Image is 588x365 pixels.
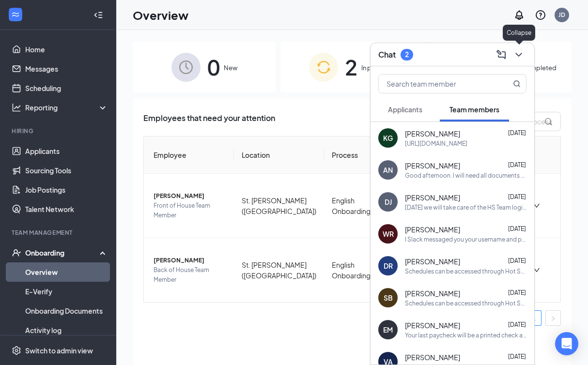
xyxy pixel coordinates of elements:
[361,63,395,73] span: In progress
[503,25,535,41] div: Collapse
[508,257,526,264] span: [DATE]
[11,10,20,19] svg: WorkstreamLogo
[405,299,526,307] div: Schedules can be accessed through Hot Schedules, you should have received an email with your user...
[25,141,108,161] a: Applicants
[508,321,526,328] span: [DATE]
[25,262,108,282] a: Overview
[25,320,108,340] a: Activity log
[405,352,460,362] span: [PERSON_NAME]
[385,197,392,207] div: DJ
[383,229,394,239] div: WR
[143,112,275,131] span: Employees that need your attention
[405,225,460,234] span: [PERSON_NAME]
[25,301,108,320] a: Onboarding Documents
[25,282,108,301] a: E-Verify
[25,180,108,199] a: Job Postings
[25,78,108,98] a: Scheduling
[154,201,226,220] span: Front of House Team Member
[405,331,526,339] div: Your last paycheck will be a printed check and will be here [DATE], if you need a reference feel ...
[234,137,324,174] th: Location
[25,248,100,258] div: Onboarding
[508,353,526,360] span: [DATE]
[494,47,509,62] button: ComposeMessage
[12,228,106,237] div: Team Management
[521,63,557,73] span: Completed
[449,105,499,114] span: Team members
[405,129,460,138] span: [PERSON_NAME]
[513,49,525,61] svg: ChevronDown
[405,289,460,298] span: [PERSON_NAME]
[154,191,226,201] span: [PERSON_NAME]
[405,50,409,59] div: 2
[234,238,324,302] td: St. [PERSON_NAME] ([GEOGRAPHIC_DATA])
[383,165,393,175] div: AN
[25,59,108,78] a: Messages
[533,267,540,274] span: down
[495,49,507,61] svg: ComposeMessage
[405,161,460,170] span: [PERSON_NAME]
[405,193,460,202] span: [PERSON_NAME]
[558,11,565,19] div: JD
[324,238,378,302] td: English Onboarding
[12,346,21,355] svg: Settings
[324,174,378,238] td: English Onboarding
[224,63,237,73] span: New
[25,199,108,219] a: Talent Network
[508,129,526,137] span: [DATE]
[508,193,526,200] span: [DATE]
[511,47,526,62] button: ChevronDown
[12,127,106,135] div: Hiring
[405,203,526,212] div: [DATE] we will take care of the HS Team login JD Training Manager
[555,332,578,355] div: Open Intercom Messenger
[379,75,494,93] input: Search team member
[383,325,393,335] div: EM
[545,310,561,326] li: Next Page
[25,346,93,355] div: Switch to admin view
[384,261,393,271] div: DR
[405,171,526,180] div: Good afternoon. I will need all documents filled out by 7/6 in order to finish your paperwork and...
[513,80,521,88] svg: MagnifyingGlass
[533,202,540,209] span: down
[508,225,526,232] span: [DATE]
[25,103,108,112] div: Reporting
[378,49,396,60] h3: Chat
[25,40,108,59] a: Home
[550,316,556,321] span: right
[324,137,378,174] th: Process
[405,139,467,148] div: [URL][DOMAIN_NAME]
[388,105,422,114] span: Applicants
[345,50,357,84] span: 2
[154,265,226,285] span: Back of House Team Member
[508,289,526,296] span: [DATE]
[25,161,108,180] a: Sourcing Tools
[384,293,393,303] div: SB
[405,267,526,275] div: Schedules can be accessed through Hot Schedules, you should have received an email with your user...
[12,248,21,258] svg: UserCheck
[234,174,324,238] td: St. [PERSON_NAME] ([GEOGRAPHIC_DATA])
[508,161,526,168] span: [DATE]
[93,10,103,20] svg: Collapse
[535,9,546,21] svg: QuestionInfo
[383,133,393,143] div: KG
[144,137,234,174] th: Employee
[545,310,561,326] button: right
[12,103,21,112] svg: Analysis
[405,235,526,243] div: I Slack messaged you your username and password for hot schedules. Let me know if you run into an...
[207,50,220,84] span: 0
[513,9,525,21] svg: Notifications
[405,257,460,266] span: [PERSON_NAME]
[154,256,226,265] span: [PERSON_NAME]
[133,7,188,23] h1: Overview
[405,320,460,330] span: [PERSON_NAME]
